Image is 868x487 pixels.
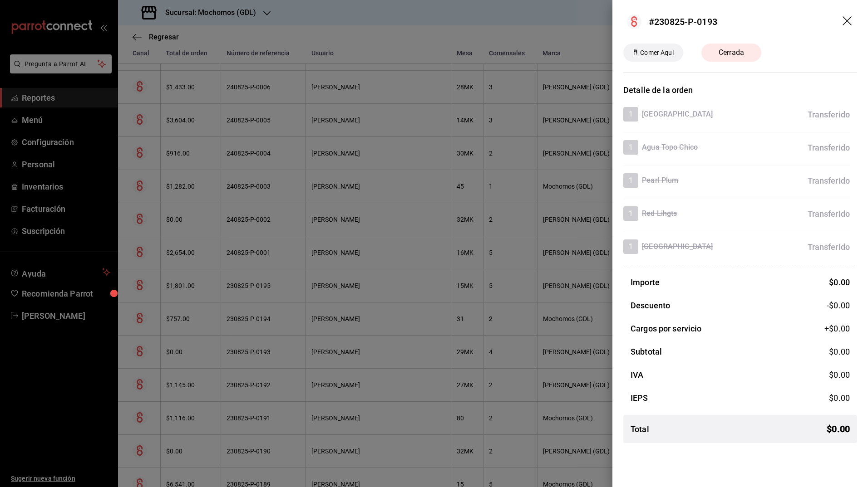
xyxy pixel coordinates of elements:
[631,369,643,381] h3: IVA
[649,15,717,29] div: #230825-P-0193
[631,322,702,335] h3: Cargos por servicio
[623,208,638,219] span: 1
[827,422,850,436] span: $ 0.00
[824,322,850,335] span: +$ 0.00
[623,84,857,96] h3: Detalle de la orden
[808,208,850,220] div: Transferido
[631,299,670,312] h3: Descuento
[808,241,850,253] div: Transferido
[631,276,660,288] h3: Importe
[843,16,853,27] button: drag
[642,241,713,252] h4: [GEOGRAPHIC_DATA]
[829,347,850,356] span: $ 0.00
[623,175,638,186] span: 1
[623,241,638,252] span: 1
[829,393,850,403] span: $ 0.00
[829,278,850,287] span: $ 0.00
[623,142,638,153] span: 1
[642,109,713,120] h4: [GEOGRAPHIC_DATA]
[636,48,677,58] span: Comer Aqui
[713,47,750,58] span: Cerrada
[631,423,649,435] h3: Total
[642,142,698,153] h4: Agua Topo Chico
[827,299,850,312] span: -$0.00
[808,141,850,154] div: Transferido
[623,109,638,120] span: 1
[631,346,662,358] h3: Subtotal
[631,392,648,404] h3: IEPS
[829,370,850,380] span: $ 0.00
[642,175,678,186] h4: Pearl Plum
[642,208,677,219] h4: Red Lihgts
[808,175,850,187] div: Transferido
[808,108,850,121] div: Transferido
